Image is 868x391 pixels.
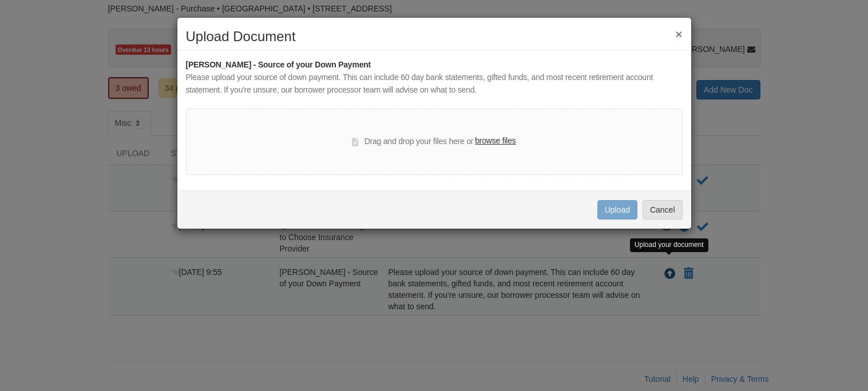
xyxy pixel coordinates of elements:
button: Upload [597,200,637,220]
button: Cancel [643,200,683,220]
label: browse files [475,135,516,147]
button: × [675,28,682,40]
div: [PERSON_NAME] - Source of your Down Payment [186,59,683,71]
h2: Upload Document [186,29,683,44]
div: Drag and drop your files here or [352,135,516,149]
div: Upload your document [630,238,708,252]
div: Please upload your source of down payment. This can include 60 day bank statements, gifted funds,... [186,71,683,97]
